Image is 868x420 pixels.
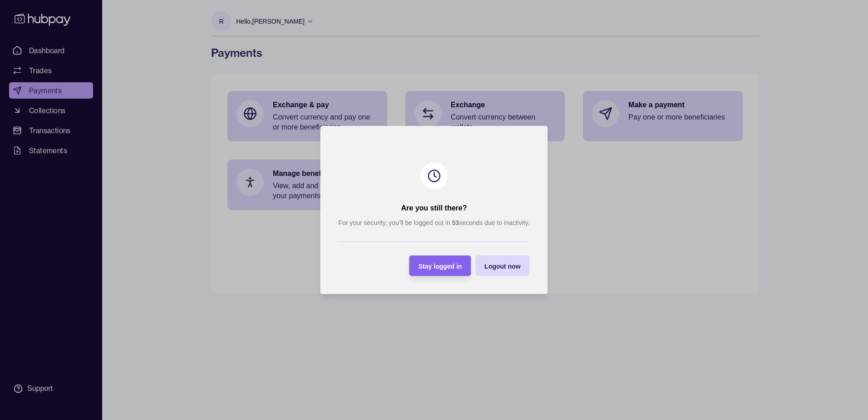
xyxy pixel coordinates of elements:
span: Logout now [484,263,520,270]
span: Stay logged in [419,263,462,270]
button: Logout now [475,255,529,276]
h2: Are you still there? [401,203,467,213]
p: For your security, you’ll be logged out in seconds due to inactivity. [338,218,529,228]
strong: 53 [452,219,459,226]
button: Stay logged in [409,255,471,276]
